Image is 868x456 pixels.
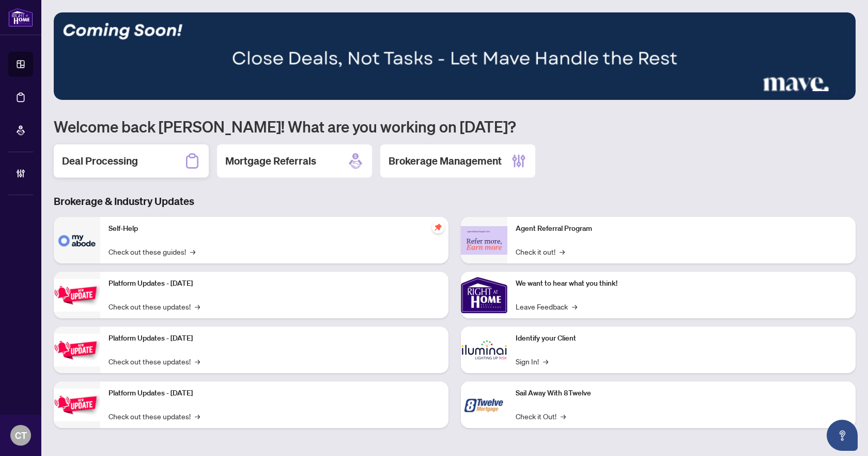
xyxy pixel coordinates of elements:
p: We want to hear what you think! [516,278,847,289]
p: Identify your Client [516,333,847,344]
a: Leave Feedback→ [516,301,577,312]
span: → [543,356,548,367]
h2: Deal Processing [62,154,138,168]
a: Check out these updates!→ [109,301,200,312]
h2: Mortgage Referrals [225,154,316,168]
img: Sail Away With 8Twelve [461,381,507,428]
a: Check it Out!→ [516,410,566,422]
img: Identify your Client [461,327,507,373]
span: CT [15,428,27,443]
p: Platform Updates - [DATE] [109,388,440,399]
img: Platform Updates - July 21, 2025 [54,279,100,312]
p: Sail Away With 8Twelve [516,388,847,399]
span: pushpin [432,221,444,233]
p: Agent Referral Program [516,223,847,234]
button: 5 [841,90,845,94]
button: 1 [796,90,800,94]
span: → [190,246,195,257]
span: → [195,301,200,312]
button: Open asap [827,420,858,451]
h3: Brokerage & Industry Updates [54,194,856,209]
a: Check out these updates!→ [109,356,200,367]
img: We want to hear what you think! [461,272,507,318]
p: Self-Help [109,223,440,234]
a: Check it out!→ [516,246,565,257]
img: logo [8,8,33,27]
p: Platform Updates - [DATE] [109,278,440,289]
a: Check out these updates!→ [109,410,200,422]
a: Sign In!→ [516,356,548,367]
img: Self-Help [54,217,100,263]
a: Check out these guides!→ [109,246,195,257]
span: → [560,246,565,257]
img: Agent Referral Program [461,226,507,255]
h1: Welcome back [PERSON_NAME]! What are you working on [DATE]? [54,116,856,136]
span: → [572,301,577,312]
img: Slide 2 [54,12,856,100]
button: 2 [804,90,808,94]
span: → [195,356,200,367]
span: → [195,410,200,422]
span: → [561,410,566,422]
img: Platform Updates - July 8, 2025 [54,334,100,366]
p: Platform Updates - [DATE] [109,333,440,344]
button: 3 [812,90,829,94]
img: Platform Updates - June 23, 2025 [54,389,100,421]
h2: Brokerage Management [389,154,502,168]
button: 4 [833,90,837,94]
